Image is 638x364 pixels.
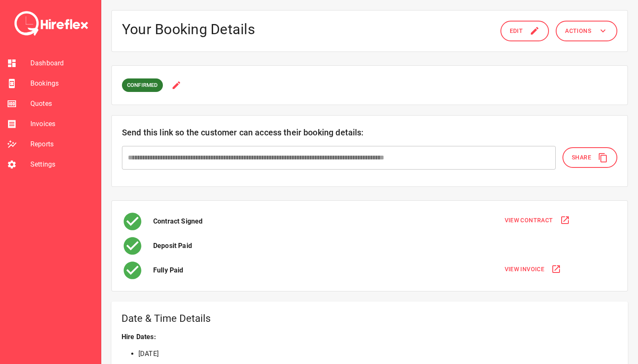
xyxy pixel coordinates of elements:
[30,159,94,170] span: Settings
[30,78,94,89] span: Bookings
[122,126,617,139] h6: Send this link so the customer can access their booking details:
[505,264,545,275] span: View Invoice
[510,26,523,36] span: Edit
[122,312,618,325] h5: Date & Time Details
[122,81,163,90] span: CONFIRMED
[30,99,94,109] span: Quotes
[505,215,553,226] span: View Contract
[138,349,618,359] li: [DATE]
[572,152,591,163] span: Share
[122,21,492,38] h4: Your Booking Details
[153,241,192,251] p: Deposit Paid
[153,265,184,275] p: Fully Paid
[30,58,94,68] span: Dashboard
[556,21,617,41] button: Actions
[30,139,94,149] span: Reports
[496,260,570,279] button: View Invoice
[500,21,549,41] button: Edit
[562,147,617,168] button: Share
[496,211,579,230] button: View Contract
[565,26,591,36] span: Actions
[30,119,94,129] span: Invoices
[153,216,203,226] p: Contract Signed
[122,332,618,342] p: Hire Dates:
